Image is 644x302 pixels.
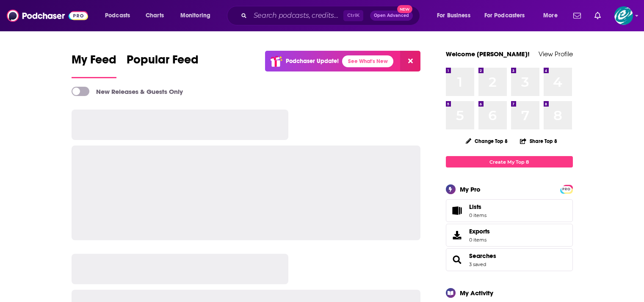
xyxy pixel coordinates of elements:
[7,8,88,24] img: Podchaser - Follow, Share and Rate Podcasts
[469,203,486,211] span: Lists
[614,6,633,25] span: Logged in as Resurrection
[72,52,116,72] span: My Feed
[437,10,470,22] span: For Business
[469,212,486,218] span: 0 items
[397,5,412,13] span: New
[72,52,116,78] a: My Feed
[469,237,490,243] span: 0 items
[105,10,130,22] span: Podcasts
[449,229,466,241] span: Exports
[460,289,493,297] div: My Activity
[286,58,339,65] p: Podchaser Update!
[431,9,481,22] button: open menu
[446,50,530,58] a: Welcome [PERSON_NAME]!
[614,6,633,25] button: Show profile menu
[374,14,409,18] span: Open Advanced
[127,52,199,72] span: Popular Feed
[520,133,558,149] button: Share Top 8
[591,8,604,23] a: Show notifications dropdown
[174,9,221,22] button: open menu
[342,55,393,67] a: See What's New
[446,199,573,222] a: Lists
[479,9,537,22] button: open menu
[370,11,413,21] button: Open AdvancedNew
[446,156,573,167] a: Create My Top 8
[461,136,513,146] button: Change Top 8
[343,10,363,21] span: Ctrl K
[250,9,343,22] input: Search podcasts, credits, & more...
[140,9,169,22] a: Charts
[146,10,164,22] span: Charts
[99,9,141,22] button: open menu
[543,10,558,22] span: More
[180,10,210,22] span: Monitoring
[570,8,584,23] a: Show notifications dropdown
[72,87,183,96] a: New Releases & Guests Only
[127,52,199,78] a: Popular Feed
[469,261,486,267] a: 3 saved
[446,224,573,247] a: Exports
[235,6,428,25] div: Search podcasts, credits, & more...
[469,203,481,211] span: Lists
[469,228,490,235] span: Exports
[484,10,525,22] span: For Podcasters
[614,6,633,25] img: User Profile
[449,254,466,266] a: Searches
[539,50,573,58] a: View Profile
[537,9,568,22] button: open menu
[561,186,572,192] a: PRO
[460,185,481,193] div: My Pro
[446,248,573,271] span: Searches
[449,205,466,217] span: Lists
[469,252,496,260] a: Searches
